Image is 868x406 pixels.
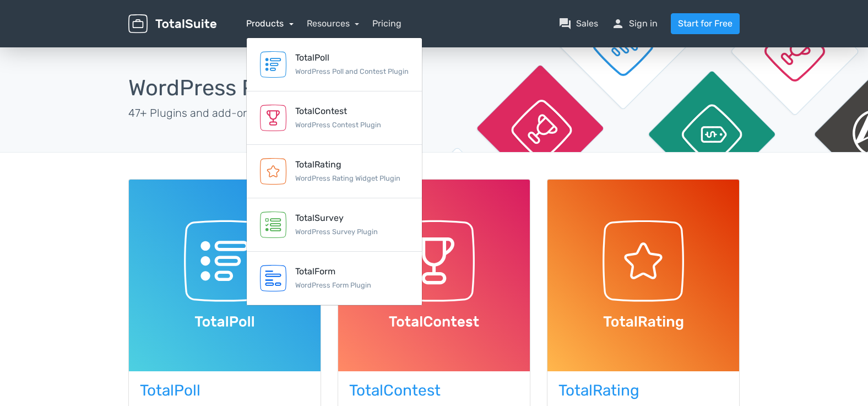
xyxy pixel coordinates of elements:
span: person [611,17,625,30]
a: TotalContest WordPress Contest Plugin [247,91,422,145]
a: Resources [307,18,360,29]
a: Products [246,18,294,29]
small: WordPress Rating Widget Plugin [295,174,400,182]
small: WordPress Contest Plugin [295,121,381,129]
a: TotalPoll WordPress Poll and Contest Plugin [247,38,422,91]
p: 47+ Plugins and add-ons for WordPress. [128,105,426,121]
a: personSign in [611,17,658,30]
img: TotalContest WordPress Plugin [338,180,530,371]
span: question_answer [558,17,572,30]
a: question_answerSales [558,17,598,30]
img: TotalPoll [260,51,286,78]
img: TotalSuite for WordPress [128,14,216,34]
img: TotalForm [260,265,286,291]
h1: WordPress Products [128,76,426,100]
a: TotalForm WordPress Form Plugin [247,252,422,305]
h3: TotalRating WordPress Plugin [558,382,728,399]
img: TotalSurvey [260,212,286,238]
h3: TotalContest WordPress Plugin [349,382,519,399]
div: TotalRating [295,158,400,171]
a: Pricing [372,17,402,30]
small: WordPress Form Plugin [295,281,371,289]
div: TotalPoll [295,51,409,64]
small: WordPress Poll and Contest Plugin [295,67,409,75]
img: TotalPoll WordPress Plugin [129,180,321,371]
img: TotalContest [260,105,286,131]
img: TotalRating WordPress Plugin [547,180,739,371]
div: TotalForm [295,265,371,278]
a: TotalSurvey WordPress Survey Plugin [247,198,422,252]
div: TotalSurvey [295,212,378,225]
a: Start for Free [671,13,740,34]
img: TotalRating [260,158,286,185]
small: WordPress Survey Plugin [295,228,378,236]
h3: TotalPoll WordPress Plugin [140,382,310,399]
div: TotalContest [295,105,381,118]
a: TotalRating WordPress Rating Widget Plugin [247,145,422,198]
